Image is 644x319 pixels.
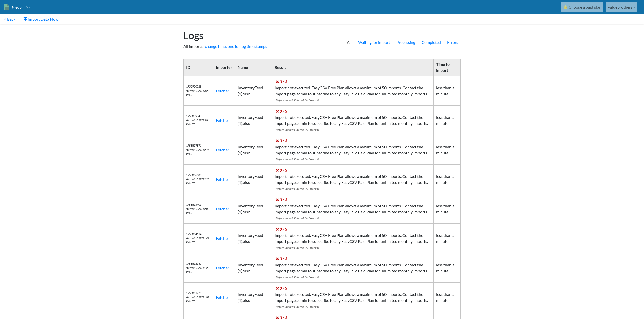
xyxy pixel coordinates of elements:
[434,253,461,283] td: less than a minute
[235,59,272,76] th: Name
[434,106,461,135] td: less than a minute
[276,128,319,132] span: Before import: Filtered: 0 / Errors: 0
[184,194,213,224] td: 1758895409
[434,59,461,76] th: Time to import
[276,197,287,202] span: 0 / 3
[272,135,433,165] td: Import not executed. EasyCSV Free Plan allows a maximum of 50 imports. Contact the import page ad...
[276,79,287,84] span: 0 / 3
[216,295,229,300] a: Fetcher
[216,88,229,93] a: Fetcher
[235,135,272,165] td: InventoryFeed (1).xlsx
[184,224,213,253] td: 1758894114
[356,39,393,45] a: Waiting for import
[186,148,209,156] i: started: [DATE] 2:44 PM UTC
[235,224,272,253] td: InventoryFeed (1).xlsx
[272,106,433,135] td: Import not executed. EasyCSV Free Plan allows a maximum of 50 imports. Contact the import page ad...
[276,168,287,172] span: 0 / 3
[216,177,229,182] a: Fetcher
[216,236,229,241] a: Fetcher
[276,216,319,220] span: Before import: Filtered: 0 / Errors: 0
[434,165,461,194] td: less than a minute
[434,135,461,165] td: less than a minute
[235,283,272,312] td: InventoryFeed (1).xlsx
[184,135,213,165] td: 1758897871
[276,256,287,261] span: 0 / 3
[445,39,461,45] a: Errors
[216,265,229,270] a: Fetcher
[235,253,272,283] td: InventoryFeed (1).xlsx
[276,157,319,161] span: Before import: Filtered: 0 / Errors: 0
[186,89,209,97] i: started: [DATE] 3:23 PM UTC
[183,43,317,49] p: All imports
[184,283,213,312] td: 1758891778
[22,4,32,10] span: CSV
[186,207,209,215] i: started: [DATE] 2:03 PM UTC
[344,39,354,45] span: All
[434,194,461,224] td: less than a minute
[184,253,213,283] td: 1758892981
[235,106,272,135] td: InventoryFeed (1).xlsx
[184,59,213,76] th: ID
[434,224,461,253] td: less than a minute
[213,59,235,76] th: Importer
[272,59,433,76] th: Result
[276,246,319,250] span: Before import: Filtered: 0 / Errors: 0
[276,187,319,191] span: Before import: Filtered: 0 / Errors: 0
[203,44,267,49] a: - change timezone for log timestamps
[276,227,287,231] span: 0 / 3
[186,119,209,126] i: started: [DATE] 3:04 PM UTC
[272,76,433,106] td: Import not executed. EasyCSV Free Plan allows a maximum of 50 imports. Contact the import page ad...
[19,14,62,24] a: Import Data Flow
[322,24,466,54] div: | | | |
[235,165,272,194] td: InventoryFeed (1).xlsx
[276,138,287,143] span: 0 / 3
[216,118,229,123] a: Fetcher
[276,98,319,102] span: Before import: Filtered: 0 / Errors: 0
[216,206,229,211] a: Fetcher
[419,39,443,45] a: Completed
[235,194,272,224] td: InventoryFeed (1).xlsx
[276,109,287,113] span: 0 / 3
[276,275,319,279] span: Before import: Filtered: 0 / Errors: 0
[216,147,229,152] a: Fetcher
[272,165,433,194] td: Import not executed. EasyCSV Free Plan allows a maximum of 50 imports. Contact the import page ad...
[184,76,213,106] td: 1758900229
[394,39,418,45] a: Processing
[272,194,433,224] td: Import not executed. EasyCSV Free Plan allows a maximum of 50 imports. Contact the import page ad...
[186,178,209,185] i: started: [DATE] 2:23 PM UTC
[561,2,603,12] a: ⭐ Choose a paid plan
[276,286,287,291] span: 0 / 3
[272,253,433,283] td: Import not executed. EasyCSV Free Plan allows a maximum of 50 imports. Contact the import page ad...
[272,224,433,253] td: Import not executed. EasyCSV Free Plan allows a maximum of 50 imports. Contact the import page ad...
[186,237,209,244] i: started: [DATE] 1:41 PM UTC
[235,76,272,106] td: InventoryFeed (1).xlsx
[186,296,209,303] i: started: [DATE] 1:02 PM UTC
[186,266,209,274] i: started: [DATE] 1:23 PM UTC
[184,106,213,135] td: 1758899049
[272,283,433,312] td: Import not executed. EasyCSV Free Plan allows a maximum of 50 imports. Contact the import page ad...
[183,29,317,41] h1: Logs
[184,165,213,194] td: 1758896580
[434,76,461,106] td: less than a minute
[276,305,319,309] span: Before import: Filtered: 0 / Errors: 0
[4,2,32,12] a: EasyCSV
[606,2,637,12] a: valuebrothers
[434,283,461,312] td: less than a minute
